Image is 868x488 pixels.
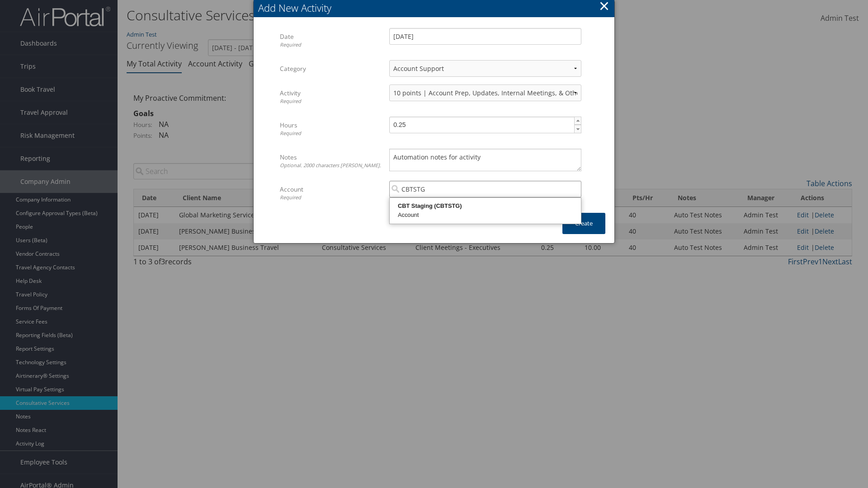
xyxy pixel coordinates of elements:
div: Add New Activity [258,1,614,15]
label: Account [280,181,382,206]
label: Date [280,28,382,53]
label: Notes [280,149,382,174]
input: Search Accounts [389,181,581,197]
label: Hours [280,117,382,141]
div: Required [280,98,382,105]
span: ▲ [575,117,582,124]
div: Required [280,194,382,202]
div: Required [280,130,382,137]
div: Required [280,41,382,49]
div: Account [391,211,580,220]
label: Activity [280,84,382,109]
label: Category [280,60,382,77]
a: ▼ [574,125,581,133]
a: ▲ [574,117,581,125]
span: ▼ [575,126,582,133]
div: Optional. 2000 characters [PERSON_NAME]. [280,162,382,169]
button: Create [562,213,605,234]
div: CBT Staging (CBTSTG) [391,202,580,211]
